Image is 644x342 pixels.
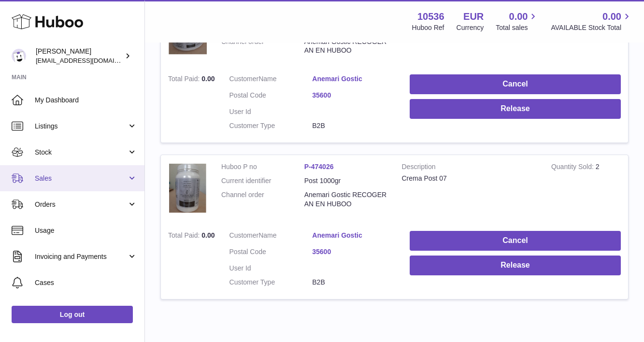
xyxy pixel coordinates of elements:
[410,74,621,94] button: Cancel
[312,91,395,100] a: 35600
[35,278,137,287] span: Cases
[229,75,259,83] span: Customer
[36,47,123,65] div: [PERSON_NAME]
[544,155,628,224] td: 2
[221,190,304,209] dt: Channel order
[312,278,395,287] dd: B2B
[463,10,484,23] strong: EUR
[410,256,621,275] button: Release
[304,163,334,171] a: P-474026
[221,162,304,171] dt: Huboo P no
[36,57,142,64] span: [EMAIL_ADDRESS][DOMAIN_NAME]
[509,10,528,23] span: 0.00
[229,121,313,130] dt: Customer Type
[35,96,137,105] span: My Dashboard
[602,10,621,23] span: 0.00
[229,264,313,273] dt: User Id
[312,121,395,130] dd: B2B
[417,10,444,23] strong: 10536
[229,91,313,102] dt: Postal Code
[12,49,26,63] img: riberoyepescamila@hotmail.com
[496,23,539,32] span: Total sales
[201,231,215,239] span: 0.00
[402,174,537,183] div: Crema Post 07
[35,200,127,209] span: Orders
[35,252,127,261] span: Invoicing and Payments
[35,226,137,235] span: Usage
[551,163,596,173] strong: Quantity Sold
[312,231,395,240] a: Anemari Gostic
[201,75,215,83] span: 0.00
[168,231,201,242] strong: Total Paid
[229,247,313,259] dt: Postal Code
[229,231,259,239] span: Customer
[457,23,484,32] div: Currency
[35,122,127,131] span: Listings
[312,74,395,84] a: Anemari Gostic
[229,107,313,116] dt: User Id
[229,231,313,242] dt: Name
[229,74,313,86] dt: Name
[12,306,133,323] a: Log out
[168,75,201,85] strong: Total Paid
[410,99,621,119] button: Release
[304,37,387,56] dd: Anemari Gostic RECOGERAN EN HUBOO
[221,37,304,56] dt: Channel order
[312,247,395,256] a: 35600
[229,278,313,287] dt: Customer Type
[496,10,539,32] a: 0.00 Total sales
[304,190,387,209] dd: Anemari Gostic RECOGERAN EN HUBOO
[168,162,207,214] img: 1658821422.png
[35,148,127,157] span: Stock
[551,10,632,32] a: 0.00 AVAILABLE Stock Total
[412,23,444,32] div: Huboo Ref
[551,23,632,32] span: AVAILABLE Stock Total
[410,231,621,251] button: Cancel
[35,174,127,183] span: Sales
[402,162,537,174] strong: Description
[221,176,304,185] dt: Current identifier
[304,176,387,185] dd: Post 1000gr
